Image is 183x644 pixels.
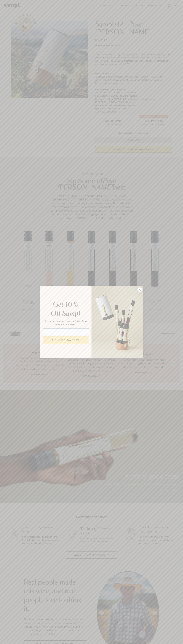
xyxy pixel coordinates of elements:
input: Email [43,328,89,335]
button: Close dialog [137,287,142,292]
img: 96933287-25a1-481a-a6d8-4dd623390dc6.png [91,286,143,358]
button: SIGN UP & SAVE 10% [43,336,89,344]
em: Get 10% Off Sampl [51,302,80,317]
span: Sign up for priority access and 10% off any one-time purchases. [45,320,87,326]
